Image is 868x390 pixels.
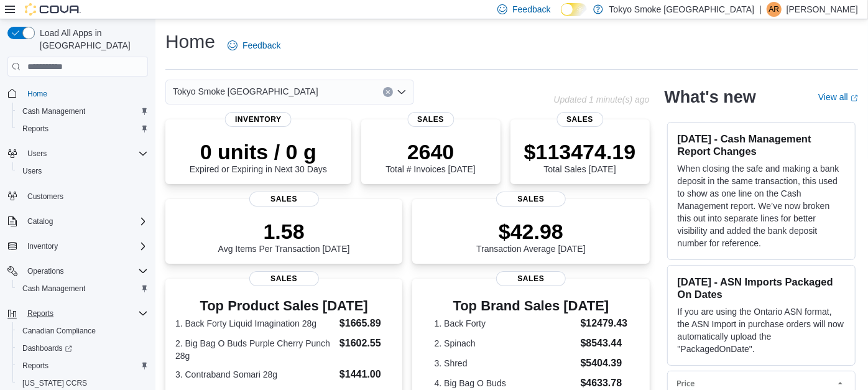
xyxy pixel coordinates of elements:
dt: 3. Contraband Somari 28g [175,368,335,381]
a: Feedback [223,33,285,58]
h3: Top Brand Sales [DATE] [435,299,628,313]
button: Reports [22,306,58,321]
span: Inventory [27,241,58,251]
a: Cash Management [17,104,90,119]
h3: [DATE] - Cash Management Report Changes [678,132,845,157]
p: When closing the safe and making a bank deposit in the same transaction, this used to show as one... [678,162,845,249]
span: Users [22,146,148,161]
a: Users [17,164,47,179]
span: Customers [22,188,148,204]
span: Sales [249,271,319,286]
a: View allExternal link [818,92,858,102]
div: Transaction Average [DATE] [476,219,586,254]
p: $113474.19 [524,139,636,164]
dd: $8543.44 [581,336,628,351]
span: Sales [496,271,566,286]
span: Feedback [512,3,550,16]
span: Home [22,85,148,101]
button: Reports [2,305,153,322]
span: Load All Apps in [GEOGRAPHIC_DATA] [35,27,148,52]
p: $42.98 [476,219,586,244]
span: Reports [27,309,53,318]
button: Reports [12,357,153,374]
dt: 1. Back Forty [435,317,576,330]
dt: 4. Big Bag O Buds [435,377,576,389]
div: Expired or Expiring in Next 30 Days [190,139,327,174]
span: Reports [17,358,148,373]
span: Cash Management [17,104,148,119]
p: If you are using the Ontario ASN format, the ASN Import in purchase orders will now automatically... [678,305,845,355]
span: Users [27,149,47,159]
a: Reports [17,121,53,136]
button: Inventory [2,238,153,255]
dd: $12479.43 [581,316,628,331]
a: Canadian Compliance [17,323,101,338]
p: 0 units / 0 g [190,139,327,164]
button: Users [12,162,153,180]
span: Sales [249,192,319,207]
span: Sales [407,112,454,127]
span: Reports [17,121,148,136]
span: Users [22,166,42,176]
h3: Top Product Sales [DATE] [175,299,392,313]
p: Updated 1 minute(s) ago [553,95,649,104]
span: Canadian Compliance [22,326,96,336]
button: Clear input [383,87,393,97]
a: Cash Management [17,281,90,296]
div: Alexander Rosales [767,2,782,17]
h3: [DATE] - ASN Imports Packaged On Dates [678,276,845,300]
h2: What's new [665,87,756,107]
span: Sales [496,192,566,207]
button: Customers [2,187,153,205]
span: Tokyo Smoke [GEOGRAPHIC_DATA] [173,84,318,99]
button: Home [2,84,153,102]
span: Customers [27,192,63,202]
dt: 2. Spinach [435,337,576,350]
button: Cash Management [12,280,153,297]
button: Canadian Compliance [12,322,153,340]
span: Dashboards [17,341,148,356]
dd: $5404.39 [581,356,628,371]
span: Cash Management [22,284,85,294]
span: Reports [22,124,48,134]
span: Home [27,89,47,99]
span: [US_STATE] CCRS [22,378,87,388]
span: Catalog [27,216,53,226]
svg: External link [851,95,858,102]
p: [PERSON_NAME] [787,2,858,17]
p: 2640 [386,139,475,164]
span: Reports [22,306,148,321]
span: Catalog [22,214,148,229]
span: Users [17,164,148,179]
p: | [759,2,762,17]
div: Avg Items Per Transaction [DATE] [218,219,350,254]
span: Cash Management [17,281,148,296]
button: Users [22,146,52,161]
a: Customers [22,189,68,204]
dt: 2. Big Bag O Buds Purple Cherry Punch 28g [175,337,335,362]
dt: 3. Shred [435,357,576,369]
span: Dashboards [22,343,72,353]
img: Cova [25,3,81,16]
dt: 1. Back Forty Liquid Imagination 28g [175,317,335,330]
button: Catalog [22,214,58,229]
button: Users [2,145,153,162]
span: Operations [22,264,148,279]
div: Total # Invoices [DATE] [386,139,475,174]
button: Cash Management [12,103,153,120]
span: Canadian Compliance [17,323,148,338]
h1: Home [165,29,215,54]
button: Reports [12,120,153,137]
button: Operations [2,262,153,280]
a: Dashboards [17,341,77,356]
span: Operations [27,266,64,276]
dd: $1602.55 [339,336,392,351]
input: Dark Mode [561,3,587,16]
a: Reports [17,358,53,373]
span: AR [769,2,780,17]
span: Feedback [242,39,280,52]
a: Dashboards [12,340,153,357]
span: Reports [22,361,48,371]
div: Total Sales [DATE] [524,139,636,174]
